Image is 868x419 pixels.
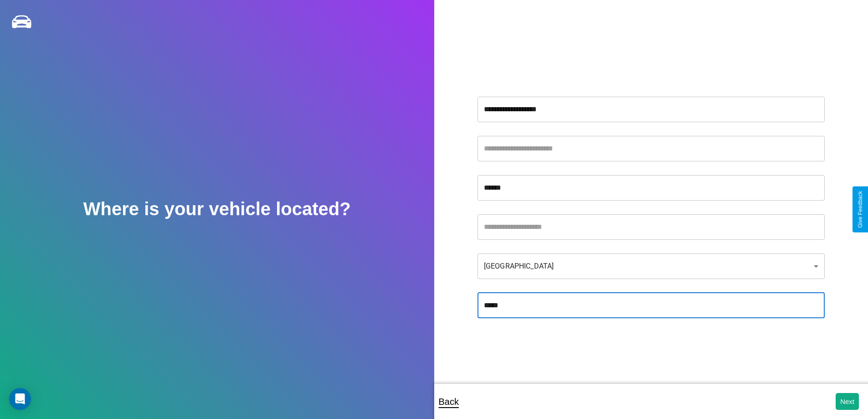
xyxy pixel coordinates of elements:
[836,393,859,410] button: Next
[857,191,863,228] div: Give Feedback
[83,199,351,219] h2: Where is your vehicle located?
[478,253,825,279] div: [GEOGRAPHIC_DATA]
[9,388,31,410] div: Open Intercom Messenger
[439,393,459,410] p: Back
